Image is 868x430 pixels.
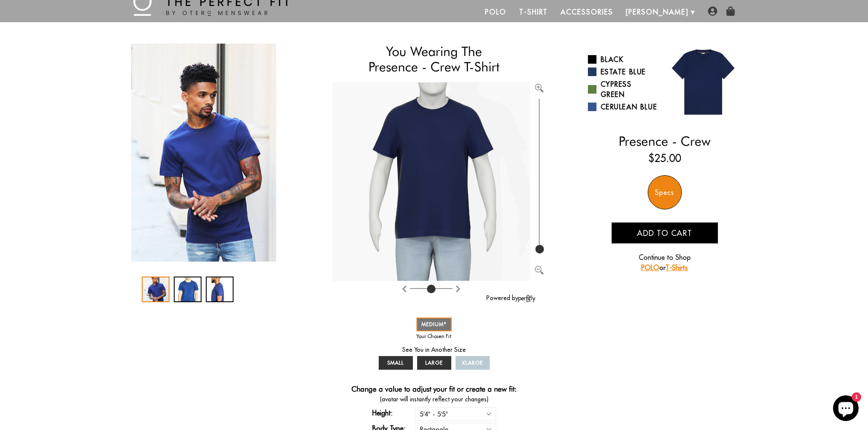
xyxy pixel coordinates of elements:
span: SMALL [387,359,404,366]
img: 013.jpg [665,44,742,121]
div: 3 / 3 [206,277,234,302]
label: Height: [372,408,415,418]
button: Add to cart [611,222,718,244]
a: T-Shirts [666,263,688,272]
span: LARGE [425,359,443,366]
img: Rotate clockwise [401,286,408,292]
img: IMG_2428_copy_1024x1024_2x_54a29d56-2a4d-4dd6-a028-5652b32cc0ff_340x.jpg [131,44,276,262]
div: Specs [648,175,682,209]
img: Zoom out [535,266,544,274]
a: Accessories [554,2,619,22]
button: Rotate counter clockwise [455,283,462,293]
p: Continue to Shop or [611,252,718,273]
a: T-Shirt [513,2,554,22]
a: POLO [641,263,659,272]
span: XLARGE [462,359,483,366]
img: perfitly-logo_73ae6c82-e2e3-4a36-81b1-9e913f6ac5a1.png [518,295,535,302]
button: Rotate clockwise [401,283,408,293]
button: Zoom out [535,265,544,273]
a: Polo [479,2,513,22]
ins: $25.00 [649,150,681,166]
h4: Change a value to adjust your fit or create a new fit: [351,385,517,395]
a: [PERSON_NAME] [620,2,695,22]
a: Powered by [486,294,535,302]
inbox-online-store-chat: Shopify online store chat [830,395,861,423]
img: shopping-bag-icon.png [726,6,735,16]
span: (avatar will instantly reflect your changes) [333,395,535,404]
img: user-account-icon.png [708,6,717,16]
img: Zoom in [535,84,544,92]
h1: You Wearing The Presence - Crew T-Shirt [333,44,535,75]
button: Zoom in [535,82,544,91]
a: Estate Blue [588,67,658,77]
a: Cypress Green [588,79,658,100]
a: MEDIUM [416,318,452,331]
img: Brand%2fOtero%2f20002-v2-R%2f54%2f5-M%2fAv%2f29e026ab-7dea-11ea-9f6a-0e35f21fd8c2%2fEstate+Blue%2... [333,82,530,281]
a: SMALL [379,356,413,370]
span: MEDIUM [421,321,447,327]
a: Cerulean Blue [588,102,658,112]
h2: Presence - Crew [588,133,742,149]
img: Rotate counter clockwise [455,286,462,292]
span: Add to cart [637,228,692,238]
a: Black [588,54,658,65]
div: 2 / 3 [174,277,202,302]
div: 1 / 3 [127,44,281,262]
a: XLARGE [456,356,490,370]
a: LARGE [417,356,451,370]
div: 1 / 3 [142,277,170,302]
